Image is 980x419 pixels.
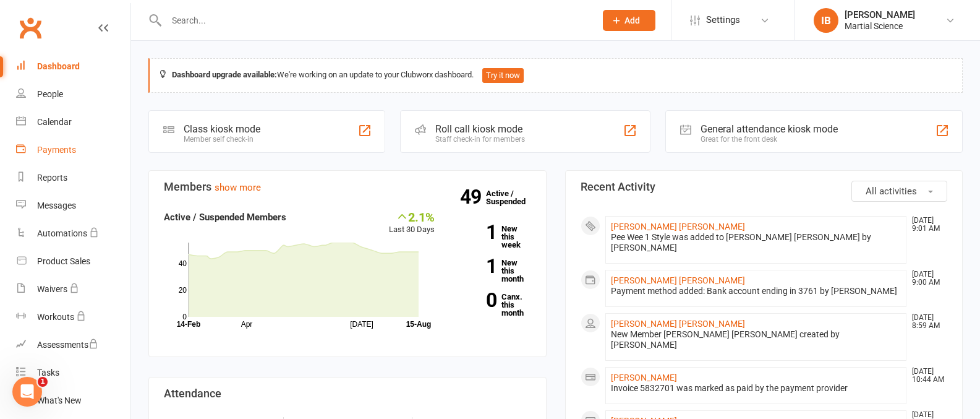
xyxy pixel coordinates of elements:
[851,181,947,202] button: All activities
[16,164,130,192] a: Reports
[38,377,48,387] span: 1
[16,136,130,164] a: Payments
[611,286,901,296] div: Payment method added: Bank account ending in 3761 by [PERSON_NAME]
[453,259,531,283] a: 1New this month
[37,173,67,183] div: Reports
[611,222,745,231] a: [PERSON_NAME] [PERSON_NAME]
[866,186,917,197] span: All activities
[172,70,277,79] strong: Dashboard upgrade available:
[16,359,130,387] a: Tasks
[163,12,587,29] input: Search...
[16,192,130,220] a: Messages
[16,80,130,108] a: People
[184,123,260,135] div: Class kiosk mode
[16,275,130,303] a: Waivers
[453,257,496,275] strong: 1
[453,225,531,249] a: 1New this week
[37,368,59,378] div: Tasks
[453,293,531,317] a: 0Canx. this month
[906,368,947,384] time: [DATE] 10:44 AM
[611,373,677,382] a: [PERSON_NAME]
[906,270,947,287] time: [DATE] 9:00 AM
[906,314,947,330] time: [DATE] 8:59 AM
[389,210,435,223] div: 2.1%
[814,8,838,33] div: IB
[16,108,130,136] a: Calendar
[37,256,90,266] div: Product Sales
[15,12,46,43] a: Clubworx
[611,319,745,329] a: [PERSON_NAME] [PERSON_NAME]
[482,68,524,83] button: Try it now
[486,180,540,215] a: 49Active / Suspended
[16,303,130,331] a: Workouts
[215,182,261,193] a: show more
[16,53,130,80] a: Dashboard
[16,220,130,248] a: Automations
[389,210,435,236] div: Last 30 Days
[701,123,838,135] div: General attendance kiosk mode
[460,188,486,206] strong: 49
[164,181,531,193] h3: Members
[148,58,963,93] div: We're working on an update to your Clubworx dashboard.
[701,135,838,144] div: Great for the front desk
[453,291,496,309] strong: 0
[37,89,63,99] div: People
[37,228,87,238] div: Automations
[164,387,531,400] h3: Attendance
[624,15,640,25] span: Add
[184,135,260,144] div: Member self check-in
[845,20,915,32] div: Martial Science
[37,201,76,210] div: Messages
[581,181,948,193] h3: Recent Activity
[37,61,80,71] div: Dashboard
[435,123,525,135] div: Roll call kiosk mode
[16,331,130,359] a: Assessments
[845,9,915,20] div: [PERSON_NAME]
[164,212,286,223] strong: Active / Suspended Members
[12,377,42,407] iframe: Intercom live chat
[611,275,745,285] a: [PERSON_NAME] [PERSON_NAME]
[37,145,76,155] div: Payments
[37,312,74,322] div: Workouts
[37,284,67,294] div: Waivers
[603,10,655,31] button: Add
[611,232,901,253] div: Pee Wee 1 Style was added to [PERSON_NAME] [PERSON_NAME] by [PERSON_NAME]
[37,395,82,405] div: What's New
[37,340,98,350] div: Assessments
[16,248,130,275] a: Product Sales
[611,329,901,350] div: New Member [PERSON_NAME] [PERSON_NAME] created by [PERSON_NAME]
[37,117,72,127] div: Calendar
[611,383,901,394] div: Invoice 5832701 was marked as paid by the payment provider
[453,223,496,241] strong: 1
[16,387,130,415] a: What's New
[435,135,525,144] div: Staff check-in for members
[906,217,947,233] time: [DATE] 9:01 AM
[706,6,740,34] span: Settings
